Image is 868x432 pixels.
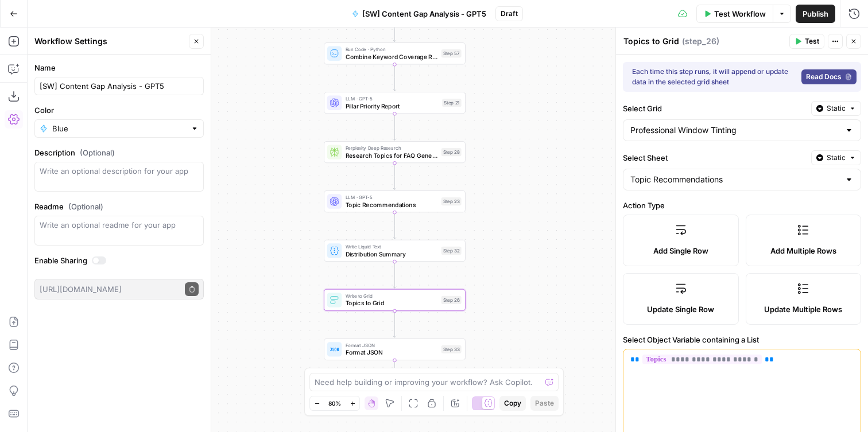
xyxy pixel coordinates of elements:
[441,49,462,57] div: Step 57
[535,398,554,408] span: Paste
[346,102,439,111] span: Pillar Priority Report
[827,153,846,163] span: Static
[34,255,204,266] label: Enable Sharing
[40,80,199,92] input: Untitled
[442,99,461,107] div: Step 21
[393,262,396,288] g: Edge from step_32 to step_26
[328,399,341,408] span: 80%
[647,303,714,315] span: Update Single Row
[441,197,462,205] div: Step 23
[770,245,836,256] span: Add Multiple Rows
[811,101,861,116] button: Static
[346,243,438,250] span: Write Liquid Text
[530,396,559,411] button: Paste
[811,150,861,165] button: Static
[805,36,819,46] span: Test
[324,338,466,360] div: Format JSONFormat JSONStep 33
[346,348,438,357] span: Format JSON
[623,200,861,211] label: Action Type
[324,240,466,262] div: Write Liquid TextDistribution SummaryStep 32
[796,5,835,23] button: Publish
[501,9,518,19] span: Draft
[441,296,462,304] div: Step 26
[324,42,466,64] div: Run Code · PythonCombine Keyword Coverage ResultsStep 57
[764,303,842,315] span: Update Multiple Rows
[345,5,493,23] button: [SW] Content Gap Analysis - GPT5
[324,92,466,114] div: LLM · GPT-5Pillar Priority ReportStep 21
[393,311,396,337] g: Edge from step_26 to step_33
[499,396,526,411] button: Copy
[346,95,439,103] span: LLM · GPT-5
[632,67,797,87] div: Each time this step runs, it will append or update data in the selected grid sheet
[346,292,438,299] span: Write to Grid
[346,299,438,308] span: Topics to Grid
[682,36,719,47] span: ( step_26 )
[324,289,466,311] div: Write to GridTopics to GridStep 26
[346,250,438,259] span: Distribution Summary
[441,148,462,156] div: Step 28
[346,151,438,160] span: Research Topics for FAQ Generation
[362,8,486,20] span: [SW] Content Gap Analysis - GPT5
[346,341,438,349] span: Format JSON
[803,8,828,20] span: Publish
[346,200,438,209] span: Topic Recommendations
[806,72,842,82] span: Read Docs
[80,147,115,158] span: (Optional)
[346,194,438,201] span: LLM · GPT-5
[623,36,679,47] textarea: Topics to Grid
[346,52,438,61] span: Combine Keyword Coverage Results
[34,201,204,212] label: Readme
[504,398,521,408] span: Copy
[653,245,708,256] span: Add Single Row
[393,163,396,189] g: Edge from step_28 to step_23
[623,103,807,114] label: Select Grid
[34,62,204,73] label: Name
[34,36,185,47] div: Workflow Settings
[393,212,396,239] g: Edge from step_23 to step_32
[630,174,840,185] input: Topic Recommendations
[801,69,857,84] a: Read Docs
[324,190,466,212] div: LLM · GPT-5Topic RecommendationsStep 23
[393,114,396,140] g: Edge from step_21 to step_28
[714,8,766,20] span: Test Workflow
[52,123,186,134] input: Blue
[623,152,807,164] label: Select Sheet
[346,46,438,53] span: Run Code · Python
[346,145,438,152] span: Perplexity Deep Research
[827,103,846,114] span: Static
[441,345,462,353] div: Step 33
[789,34,824,49] button: Test
[34,147,204,158] label: Description
[623,334,861,345] label: Select Object Variable containing a List
[630,124,840,136] input: Professional Window Tinting
[324,141,466,163] div: Perplexity Deep ResearchResearch Topics for FAQ GenerationStep 28
[393,64,396,91] g: Edge from step_57 to step_21
[68,201,103,212] span: (Optional)
[696,5,773,23] button: Test Workflow
[393,15,396,41] g: Edge from step_55-iteration-end to step_57
[441,247,462,255] div: Step 32
[34,104,204,116] label: Color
